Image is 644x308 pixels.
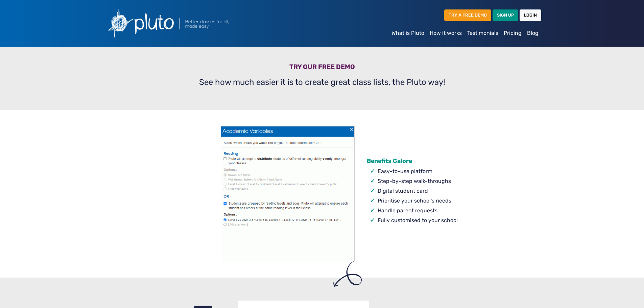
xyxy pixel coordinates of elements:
[378,197,458,205] li: Prioritise your school's needs
[103,5,265,41] img: Pluto logo with the text Better classes for all, made easy
[427,26,464,40] a: How it works
[378,216,458,224] li: Fully customised to your school
[389,26,427,40] a: What is Pluto
[107,63,537,73] h3: Try our free demo
[221,126,355,261] img: Animation demonstrating Pluto's features, including the ability to design your student card, set ...
[107,76,537,88] p: See how much easier it is to create great class lists, the Pluto way!
[367,158,458,165] h4: Benefits Galore
[378,187,458,195] li: Digital student card
[493,9,518,21] a: SIGN UP
[333,261,362,287] img: arrow
[444,9,491,21] a: TRY A FREE DEMO
[378,177,458,185] li: Step-by-step walk-throughs
[378,167,458,175] li: Easy-to-use platform
[464,26,501,40] a: Testimonials
[520,9,541,21] a: LOGIN
[501,26,524,40] a: Pricing
[378,207,458,215] li: Handle parent requests
[524,26,541,40] a: Blog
